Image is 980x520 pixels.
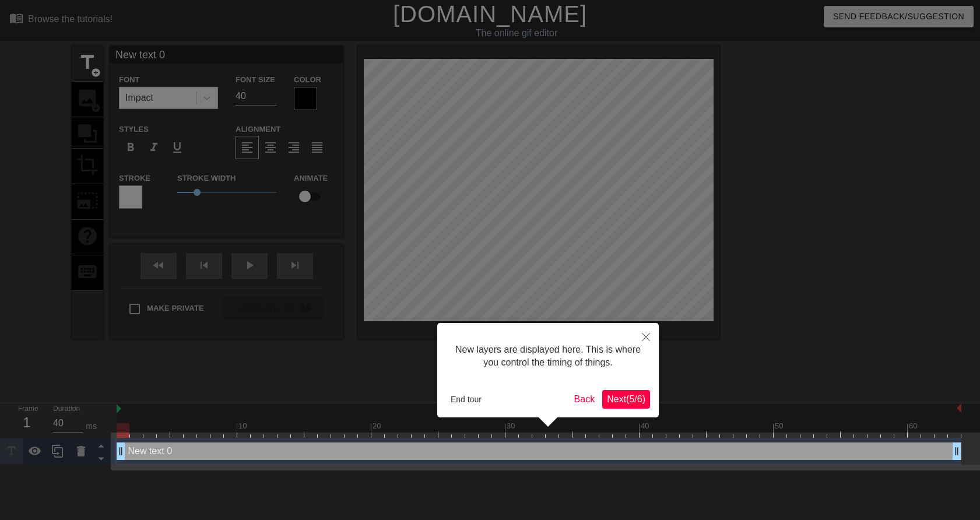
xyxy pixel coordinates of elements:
[570,390,600,409] button: Back
[446,332,650,381] div: New layers are displayed here. This is where you control the timing of things.
[633,323,659,350] button: Close
[602,390,650,409] button: Next
[446,391,486,408] button: End tour
[607,394,645,404] span: Next ( 5 / 6 )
